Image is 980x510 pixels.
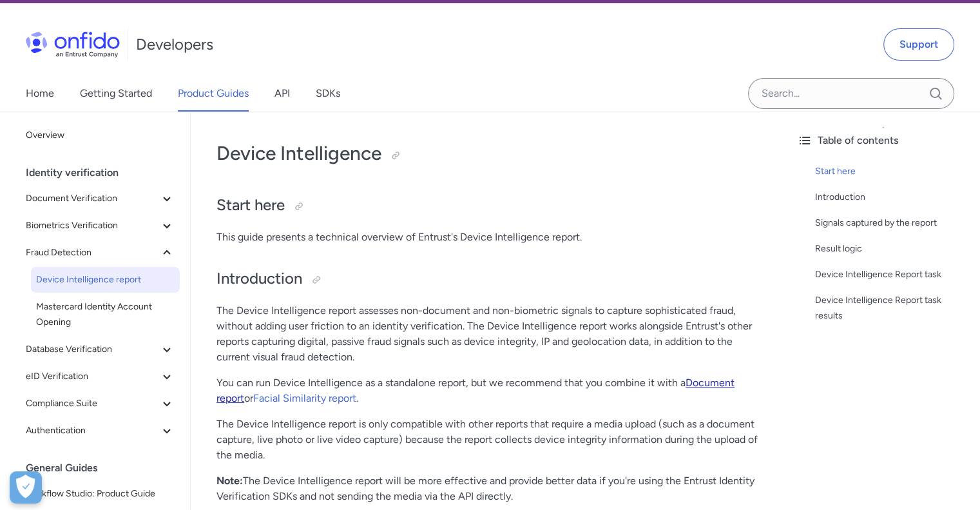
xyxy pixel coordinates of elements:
p: The Device Intelligence report will be more effective and provide better data if you're using the... [216,473,761,504]
strong: Note: [216,475,243,487]
button: Open Preferences [10,471,42,504]
span: Biometrics Verification [26,218,159,233]
button: Biometrics Verification [21,213,180,239]
a: API [274,75,290,112]
h1: Device Intelligence [216,141,761,166]
button: Database Verification [21,337,180,362]
h1: Developers [136,34,213,55]
p: You can run Device Intelligence as a standalone report, but we recommend that you combine it with... [216,375,761,406]
span: Authentication [26,423,159,438]
button: Document Verification [21,186,180,211]
span: Device Intelligence report [36,272,175,288]
button: Fraud Detection [21,240,180,266]
p: The Device Intelligence report assesses non-document and non-biometric signals to capture sophist... [216,303,761,365]
a: Introduction [815,190,970,205]
h2: Introduction [216,268,761,290]
div: Cookie Preferences [10,471,42,504]
span: eID Verification [26,369,159,384]
a: Device Intelligence Report task results [815,293,970,324]
p: The Device Intelligence report is only compatible with other reports that require a media upload ... [216,417,761,463]
span: Workflow Studio: Product Guide [26,486,175,502]
a: Document report [216,377,735,404]
span: Mastercard Identity Account Opening [36,299,175,330]
a: Overview [21,123,180,148]
button: Compliance Suite [21,391,180,417]
div: Table of contents [797,133,970,148]
span: Database Verification [26,342,159,357]
a: Product Guides [178,75,249,112]
span: Overview [26,128,175,143]
a: Signals captured by the report [815,215,970,231]
a: Device Intelligence Report task [815,267,970,282]
a: Home [26,75,54,112]
span: Compliance Suite [26,396,159,411]
input: Onfido search input field [748,78,954,109]
a: Getting Started [80,75,152,112]
a: SDKs [316,75,340,112]
span: Document Verification [26,191,159,206]
a: Result logic [815,241,970,257]
a: Start here [815,164,970,179]
p: This guide presents a technical overview of Entrust's Device Intelligence report. [216,230,761,245]
div: Identity verification [26,160,185,186]
a: Mastercard Identity Account Opening [31,294,180,335]
button: eID Verification [21,364,180,389]
h2: Start here [216,195,761,217]
span: Fraud Detection [26,245,159,260]
a: Device Intelligence report [31,267,180,293]
button: Authentication [21,418,180,444]
div: General Guides [26,455,185,481]
a: Workflow Studio: Product Guide [21,481,180,507]
a: Support [883,28,954,61]
a: Facial Similarity report [253,392,356,404]
img: Onfido Logo [26,32,120,57]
